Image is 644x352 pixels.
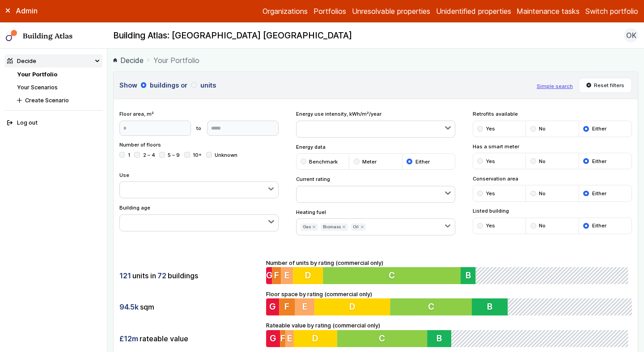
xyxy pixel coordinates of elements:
div: Floor area, m² [119,110,279,135]
h2: Building Atlas: [GEOGRAPHIC_DATA] [GEOGRAPHIC_DATA] [113,30,352,42]
div: Floor space by rating (commercial only) [266,290,632,316]
button: C [338,330,429,347]
button: OK [624,28,638,42]
span: C [428,302,434,312]
span: G [266,270,273,281]
div: Heating fuel [296,209,456,236]
a: Maintenance tasks [517,6,580,17]
div: rateable value [119,330,261,347]
div: Building age [119,204,279,231]
button: Log out [4,117,103,130]
a: Organizations [263,6,308,17]
span: B [438,333,444,344]
span: F [280,333,285,344]
div: Energy data [296,143,456,170]
a: Your Portfolio [17,71,57,78]
div: Current rating [296,176,456,203]
span: Your Portfolio [153,55,199,66]
span: G [270,302,276,312]
a: Unidentified properties [436,6,511,17]
span: 72 [157,271,166,281]
span: C [380,333,386,344]
button: D [294,330,338,347]
summary: Decide [4,54,103,67]
a: Your Scenarios [17,84,58,91]
span: E [302,302,307,312]
span: B [487,302,492,312]
span: F [275,270,280,281]
span: B [468,270,473,281]
div: Number of units by rating (commercial only) [266,259,632,285]
button: Create Scenario [14,94,102,107]
button: F [272,267,281,284]
button: C [390,298,472,315]
button: B [463,267,478,284]
div: Use [119,172,279,199]
button: Simple search [537,83,573,90]
div: Decide [7,57,36,65]
span: E [288,333,292,344]
span: E [285,270,290,281]
span: D [313,333,319,344]
button: B [472,298,508,315]
button: E [286,330,294,347]
span: D [305,270,312,281]
div: Number of floors [119,141,279,165]
button: G [266,267,272,284]
span: Listed building [473,207,632,214]
span: 94.5k [119,302,139,312]
form: to [119,121,279,136]
a: Portfolios [314,6,346,17]
button: D [293,267,324,284]
button: Biomass [321,223,348,231]
span: F [285,302,290,312]
button: Gas [301,223,318,231]
span: G [270,333,277,344]
span: Has a smart meter [473,143,632,150]
button: F [280,330,286,347]
button: Reset filters [579,78,632,93]
span: 121 [119,271,131,281]
div: sqm [119,298,261,315]
span: Retrofits available [473,110,632,117]
span: D [349,302,356,312]
img: main-0bbd2752.svg [6,30,17,42]
a: Decide [113,55,144,66]
button: F [280,298,295,315]
h3: Show [119,80,531,90]
a: Unresolvable properties [352,6,430,17]
span: Conservation area [473,175,632,182]
div: Rateable value by rating (commercial only) [266,321,632,347]
span: £12m [119,334,138,344]
div: units in buildings [119,267,261,284]
button: G [266,330,280,347]
button: E [281,267,293,284]
button: C [324,267,463,284]
button: Oil [351,223,366,231]
button: B [429,330,453,347]
button: D [315,298,390,315]
span: OK [626,30,636,41]
div: Energy use intensity, kWh/m²/year [296,110,456,138]
button: E [295,298,315,315]
button: Switch portfolio [585,6,638,17]
span: C [390,270,396,281]
button: G [266,298,279,315]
